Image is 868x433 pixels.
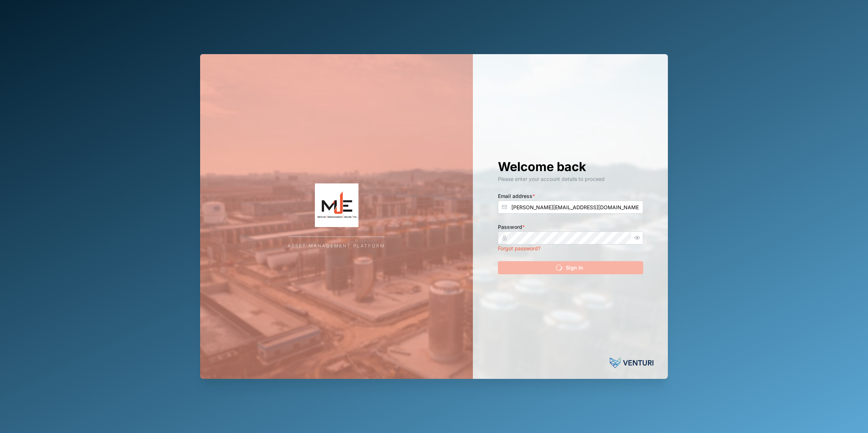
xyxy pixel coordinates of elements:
[610,356,653,370] img: Venturi
[288,243,385,250] div: Asset Management Platform
[264,183,409,227] img: Company Logo
[498,223,525,231] label: Password
[498,159,643,175] h1: Welcome back
[498,192,535,200] label: Email address
[498,245,540,251] a: Forgot password?
[498,175,643,183] div: Please enter your account details to proceed
[498,201,643,214] input: Enter your email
